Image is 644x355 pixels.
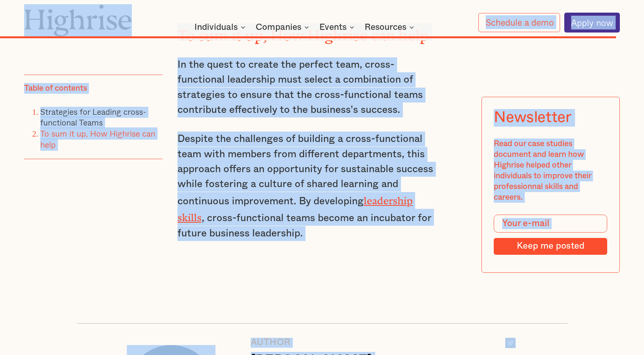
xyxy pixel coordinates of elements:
input: Your e-mail [494,215,608,233]
p: Despite the challenges of building a cross-functional team with members from different department... [177,132,438,241]
img: Twitter logo [505,338,516,348]
img: Highrise logo [24,4,132,37]
div: Resources [365,23,416,32]
div: Companies [256,23,311,32]
form: Modal Form [494,215,608,254]
a: To sum it up, How Highrise can help [40,127,155,151]
div: Read our case studies document and learn how Highrise helped other individuals to improve their p... [494,138,608,203]
input: Keep me posted [494,238,608,254]
div: Events [319,23,347,32]
div: Newsletter [494,109,572,127]
a: Schedule a demo [478,13,560,33]
div: Resources [365,23,406,32]
div: Events [319,23,356,32]
div: Individuals [194,23,248,32]
div: Companies [256,23,301,32]
div: Individuals [194,23,238,32]
a: Strategies for Leading cross-functional Teams [40,105,146,129]
div: Table of contents [24,83,87,93]
div: AUTHOR [251,338,372,348]
p: In the quest to create the perfect team, cross-functional leadership must select a combination of... [177,57,438,118]
a: Apply now [564,13,620,32]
